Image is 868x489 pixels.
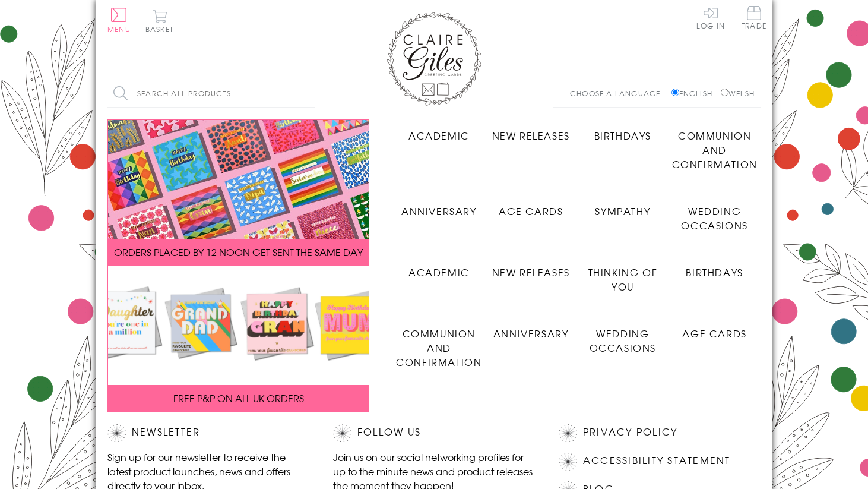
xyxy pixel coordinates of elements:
a: Communion and Confirmation [669,119,761,171]
a: Trade [742,6,766,31]
button: Menu [107,8,131,33]
input: Search [303,80,315,107]
span: Age Cards [499,204,563,218]
a: Age Cards [669,317,761,340]
label: Welsh [721,88,755,99]
a: Anniversary [485,317,577,340]
span: FREE P&P ON ALL UK ORDERS [173,391,304,405]
a: Academic [393,256,485,279]
h2: Newsletter [107,424,309,442]
span: Thinking of You [588,265,658,294]
span: ORDERS PLACED BY 12 NOON GET SENT THE SAME DAY [114,245,363,259]
a: Communion and Confirmation [393,317,485,369]
span: Anniversary [401,204,477,218]
span: Academic [408,128,470,143]
span: Communion and Confirmation [396,326,481,369]
span: Age Cards [682,326,746,340]
h2: Follow Us [333,424,535,442]
input: Welsh [721,89,728,96]
a: Wedding Occasions [577,317,669,355]
label: English [671,88,718,99]
input: English [671,89,679,96]
span: Birthdays [594,128,651,143]
span: Birthdays [686,265,743,279]
a: Academic [393,119,485,143]
a: Privacy Policy [583,424,677,440]
a: Anniversary [393,195,485,218]
a: Age Cards [485,195,577,218]
span: New Releases [492,265,570,279]
a: New Releases [485,256,577,279]
img: Claire Giles Greetings Cards [387,12,481,106]
span: Trade [742,6,766,29]
span: Anniversary [493,326,569,340]
a: Thinking of You [577,256,669,294]
span: Wedding Occasions [681,204,747,232]
span: Sympathy [595,204,650,218]
a: Wedding Occasions [669,195,761,232]
span: New Releases [492,128,570,143]
input: Search all products [107,80,315,107]
a: New Releases [485,119,577,143]
span: Menu [107,24,131,34]
button: Basket [143,10,176,33]
a: Accessibility Statement [583,453,731,469]
span: Academic [408,265,470,279]
a: Birthdays [669,256,761,279]
a: Log In [696,6,725,29]
span: Wedding Occasions [590,326,656,355]
a: Birthdays [577,119,669,143]
span: Communion and Confirmation [672,128,758,171]
p: Choose a language: [570,88,669,99]
a: Sympathy [577,195,669,218]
